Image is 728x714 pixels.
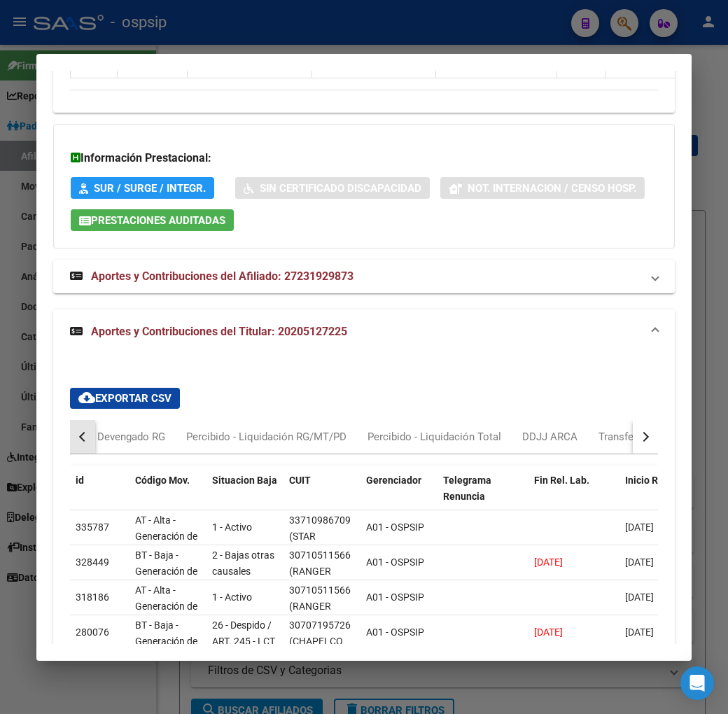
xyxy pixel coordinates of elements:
[53,260,675,293] mat-expansion-panel-header: Aportes y Contribuciones del Afiliado: 27231929873
[360,465,437,527] datatable-header-cell: Gerenciador
[212,521,252,533] span: 1 - Activo
[135,549,197,593] span: BT - Baja - Generación de Clave
[235,177,430,199] button: Sin Certificado Discapacidad
[366,475,421,486] span: Gerenciador
[94,182,206,195] span: SUR / SURGE / INTEGR.
[289,566,342,609] span: (RANGER SEGURIDAD S.R.L.)
[528,465,619,527] datatable-header-cell: Fin Rel. Lab.
[212,549,274,577] span: 2 - Bajas otras causales
[625,521,654,533] span: [DATE]
[625,475,691,486] span: Inicio Rel. Lab.
[534,556,563,568] span: [DATE]
[289,601,342,644] span: (RANGER SEGURIDAD S.R.L.)
[619,465,710,527] datatable-header-cell: Inicio Rel. Lab.
[129,465,206,527] datatable-header-cell: Código Mov.
[625,591,654,603] span: [DATE]
[366,591,424,603] span: A01 - OSPSIP
[283,465,360,527] datatable-header-cell: CUIT
[625,556,654,568] span: [DATE]
[71,177,214,199] button: SUR / SURGE / INTEGR.
[76,475,84,486] span: id
[212,619,275,647] span: 26 - Despido / ART. 245 - LCT
[289,512,351,528] div: 33710986709
[366,626,424,638] span: A01 - OSPSIP
[534,475,589,486] span: Fin Rel. Lab.
[78,392,171,405] span: Exportar CSV
[70,388,180,409] button: Exportar CSV
[468,182,636,195] span: Not. Internacion / Censo Hosp.
[366,521,424,533] span: A01 - OSPSIP
[289,636,343,694] span: (CHAPELCO SEGURIDAD INTEGRAL S.R.L.)
[70,465,129,527] datatable-header-cell: id
[367,429,501,444] div: Percibido - Liquidación Total
[522,429,577,444] div: DDJJ ARCA
[289,582,351,598] div: 30710511566
[76,521,109,533] span: 335787
[212,591,252,603] span: 1 - Activo
[76,626,109,638] span: 280076
[135,584,197,628] span: AT - Alta - Generación de clave
[598,429,698,444] div: Transferencias ARCA
[78,389,95,406] mat-icon: cloud_download
[289,617,351,633] div: 30707195726
[71,150,657,167] h3: Información Prestacional:
[76,591,109,603] span: 318186
[289,547,351,563] div: 30710511566
[186,429,346,444] div: Percibido - Liquidación RG/MT/PD
[437,465,528,527] datatable-header-cell: Telegrama Renuncia
[440,177,645,199] button: Not. Internacion / Censo Hosp.
[135,619,197,663] span: BT - Baja - Generación de Clave
[76,556,109,568] span: 328449
[625,626,654,638] span: [DATE]
[91,214,225,227] span: Prestaciones Auditadas
[206,465,283,527] datatable-header-cell: Situacion Baja
[91,269,353,283] span: Aportes y Contribuciones del Afiliado: 27231929873
[534,626,563,638] span: [DATE]
[91,325,347,338] span: Aportes y Contribuciones del Titular: 20205127225
[53,309,675,354] mat-expansion-panel-header: Aportes y Contribuciones del Titular: 20205127225
[97,429,165,444] div: Devengado RG
[135,514,197,558] span: AT - Alta - Generación de clave
[260,182,421,195] span: Sin Certificado Discapacidad
[289,531,333,589] span: (STAR GLOCKS SECURITY S.R.L.)
[212,475,277,486] span: Situacion Baja
[135,475,190,486] span: Código Mov.
[71,209,234,231] button: Prestaciones Auditadas
[443,475,491,502] span: Telegrama Renuncia
[289,475,311,486] span: CUIT
[366,556,424,568] span: A01 - OSPSIP
[680,666,714,700] div: Open Intercom Messenger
